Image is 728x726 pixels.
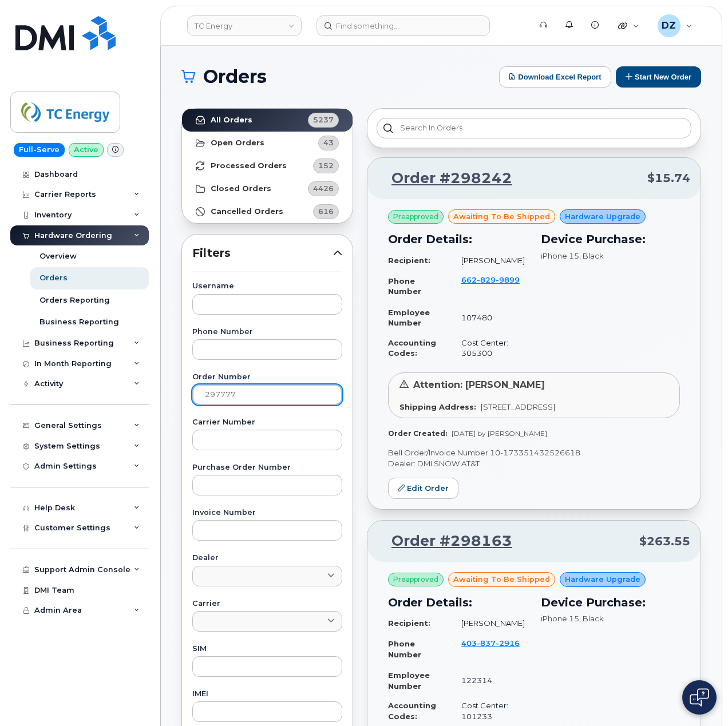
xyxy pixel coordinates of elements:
[451,333,527,363] td: Cost Center: 305300
[461,275,520,284] span: 662
[579,251,604,260] span: , Black
[579,614,604,623] span: , Black
[388,594,527,611] h3: Order Details:
[211,138,264,148] strong: Open Orders
[377,118,691,138] input: Search in orders
[182,132,353,154] a: Open Orders43
[388,308,430,328] strong: Employee Number
[690,688,709,707] img: Open chat
[192,509,342,517] label: Invoice Number
[451,613,527,633] td: [PERSON_NAME]
[496,638,520,648] span: 2916
[192,374,342,381] label: Order Number
[182,109,353,132] a: All Orders5237
[182,154,353,177] a: Processed Orders152
[192,645,342,653] label: SIM
[388,447,680,458] p: Bell Order/Invoice Number 10-173351432526618
[388,639,421,659] strong: Phone Number
[541,594,680,611] h3: Device Purchase:
[461,275,520,295] a: 6628299899
[388,429,447,438] strong: Order Created:
[192,283,342,290] label: Username
[477,638,496,648] span: 837
[639,533,690,550] span: $263.55
[451,696,527,726] td: Cost Center: 101233
[477,275,496,284] span: 829
[182,200,353,223] a: Cancelled Orders616
[461,638,520,648] span: 403
[541,251,579,260] span: iPhone 15
[541,614,579,623] span: iPhone 15
[451,251,527,271] td: [PERSON_NAME]
[388,256,430,265] strong: Recipient:
[399,402,476,411] strong: Shipping Address:
[192,554,342,562] label: Dealer
[393,212,438,222] span: Preapproved
[647,170,690,187] span: $15.74
[453,211,550,222] span: awaiting to be shipped
[388,618,430,628] strong: Recipient:
[388,231,527,248] h3: Order Details:
[565,574,640,585] span: Hardware Upgrade
[318,206,334,217] span: 616
[451,303,527,333] td: 107480
[378,168,512,189] a: Order #298242
[211,184,271,193] strong: Closed Orders
[192,419,342,426] label: Carrier Number
[192,328,342,336] label: Phone Number
[451,665,527,696] td: 122314
[192,691,342,698] label: IMEI
[323,137,334,148] span: 43
[313,114,334,125] span: 5237
[192,464,342,471] label: Purchase Order Number
[318,160,334,171] span: 152
[541,231,680,248] h3: Device Purchase:
[378,531,512,552] a: Order #298163
[452,429,547,438] span: [DATE] by [PERSON_NAME]
[388,276,421,296] strong: Phone Number
[499,66,611,88] button: Download Excel Report
[388,458,680,469] p: Dealer: DMI SNOW AT&T
[388,701,436,721] strong: Accounting Codes:
[453,574,550,585] span: awaiting to be shipped
[203,68,267,85] span: Orders
[388,671,430,691] strong: Employee Number
[388,478,458,499] a: Edit Order
[211,161,287,170] strong: Processed Orders
[313,183,334,194] span: 4426
[481,402,555,411] span: [STREET_ADDRESS]
[192,245,333,261] span: Filters
[211,207,283,216] strong: Cancelled Orders
[565,211,640,222] span: Hardware Upgrade
[393,574,438,585] span: Preapproved
[182,177,353,200] a: Closed Orders4426
[496,275,520,284] span: 9899
[461,638,520,658] a: 4038372916
[413,379,545,390] span: Attention: [PERSON_NAME]
[388,338,436,358] strong: Accounting Codes:
[616,66,701,88] button: Start New Order
[211,116,252,125] strong: All Orders
[192,600,342,608] label: Carrier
